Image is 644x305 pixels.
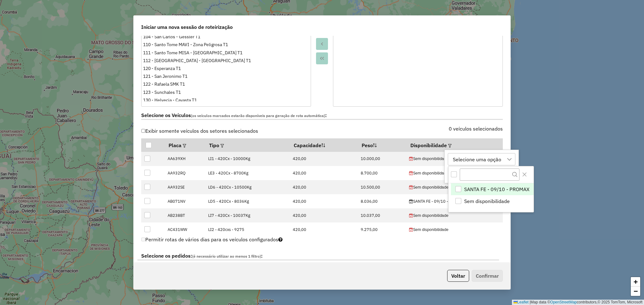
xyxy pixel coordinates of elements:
a: OpenStreetMap [550,300,577,304]
td: 10.000,00 [357,152,406,166]
span: | [530,300,530,304]
td: 420,00 [289,180,357,194]
td: 8.700,00 [357,166,406,180]
div: Sem disponibilidade [409,170,499,176]
td: AA932SE [164,180,205,194]
button: Close [519,169,530,179]
div: 112 - [GEOGRAPHIC_DATA] - [GEOGRAPHIC_DATA] T1 [143,57,309,64]
td: AB071NV [164,194,205,208]
th: Placa [164,138,205,152]
div: 123 - Sunchales T1 [143,89,309,96]
td: LI1 - 420Cx - 10000Kg [205,152,289,166]
div: Sem disponibilidade [409,184,499,190]
i: 'Roteirizador.NaoPossuiAgenda' | translate [409,185,413,190]
a: Zoom in [631,277,640,286]
i: 'Roteirizador.NaoPossuiAgenda' | translate [409,214,413,218]
i: 'Roteirizador.NaoPossuiAgenda' | translate [409,171,413,175]
div: 122 - Rafaela SMK T1 [143,81,309,88]
div: 104 - San Carlos - Gessler T1 [143,34,309,40]
td: 420,00 [289,194,357,208]
span: SANTA FE - 09/10 - PROMAX [464,185,530,193]
label: Selecione os Veículos : [141,111,503,120]
td: 10.037,00 [357,208,406,222]
i: 'Roteirizador.NaoPossuiAgenda' | translate [409,157,413,161]
td: 10.500,00 [357,180,406,194]
div: 111 - Santo Tome MISA - [GEOGRAPHIC_DATA] T1 [143,50,309,56]
div: SANTA FE - 09/10 - PROMAX [409,198,499,204]
td: LD6 - 420Cx - 10500Kg [205,180,289,194]
div: 120 - Esperanza T1 [143,65,309,72]
label: Selecione os pedidos: : [137,252,499,260]
span: (é necessário utilizar ao menos 1 filtro) [192,254,261,259]
td: LI2 - 420cxs - 9275 [205,222,289,237]
th: Tipo [205,138,289,152]
td: 420,00 [289,222,357,237]
ul: Option List [448,183,534,207]
label: 0 veículos selecionados [449,125,503,132]
label: Permitir rotas de vários dias para os veículos configurados [141,233,283,245]
span: − [634,287,638,295]
th: Capacidade [289,138,357,152]
span: Sem disponibilidade [464,197,510,205]
div: All items unselected [451,171,457,177]
td: 420,00 [289,152,357,166]
div: Sem disponibilidade [409,227,499,233]
i: Possui agenda para o dia [409,200,413,204]
i: 'Roteirizador.NaoPossuiAgenda' | translate [409,228,413,232]
td: 9.275,00 [357,222,406,237]
input: Permitir rotas de vários dias para os veículos configurados [141,238,145,242]
div: Selecione uma opção [451,153,503,165]
td: AA932RQ [164,166,205,180]
a: Zoom out [631,286,640,296]
input: Exibir somente veículos dos setores selecionados [141,129,145,133]
td: AC431WW [164,222,205,237]
td: LE3 - 420Cx - 8700Kg [205,166,289,180]
td: LI7 - 420Cx - 10037Kg [205,208,289,222]
li: SANTA FE - 09/10 - PROMAX [451,183,534,195]
td: 420,00 [289,166,357,180]
td: AA639XH [164,152,205,166]
div: Sem disponibilidade [409,212,499,218]
a: Leaflet [514,300,529,304]
div: 110 - Santo Tome MAVI - Zona Peligrosa T1 [143,41,309,48]
th: Peso [357,138,406,152]
div: Map data © contributors,© 2025 TomTom, Microsoft [512,300,644,305]
li: Sem disponibilidade [451,195,534,207]
th: Disponibilidade [406,138,503,152]
div: Sem disponibilidade [409,156,499,162]
i: Selecione pelo menos um veículo [278,237,283,242]
label: Exibir somente veículos dos setores selecionados [141,125,258,137]
td: 420,00 [289,208,357,222]
span: + [634,278,638,286]
div: 130 - Helvecia - Cayasta T1 [143,97,309,104]
td: 8.036,00 [357,194,406,208]
td: AB238BT [164,208,205,222]
td: LD5 - 420Cx - 8036Kg [205,194,289,208]
span: Iniciar uma nova sessão de roteirização [141,23,233,31]
span: (os veículos marcados estarão disponíveis para geração de rota automática) [191,113,325,118]
button: Voltar [447,270,469,282]
div: 121 - San Jeronimo T1 [143,73,309,80]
